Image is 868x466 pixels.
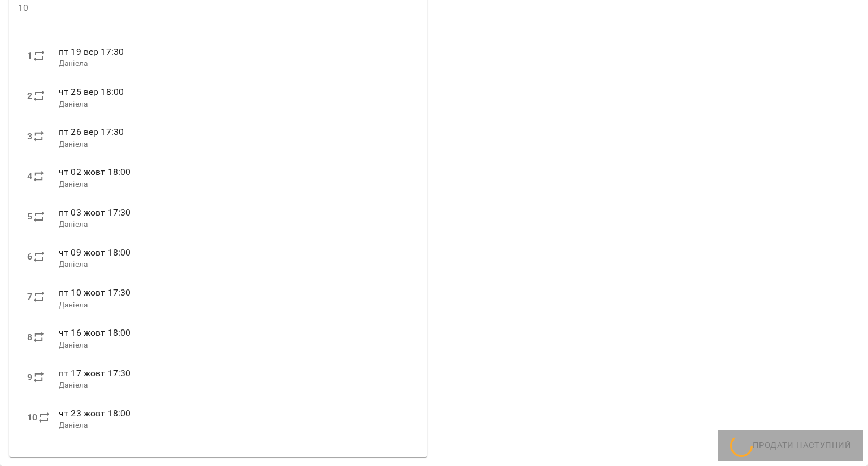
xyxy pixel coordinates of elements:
[27,250,32,263] label: 6
[59,207,131,218] span: пт 03 жовт 17:30
[27,49,32,63] label: 1
[59,259,409,270] p: Даніела
[59,340,409,351] p: Даніела
[59,420,409,431] p: Даніела
[27,290,32,304] label: 7
[59,300,409,311] p: Даніела
[59,99,409,110] p: Даніела
[59,166,131,177] span: чт 02 жовт 18:00
[27,371,32,384] label: 9
[27,210,32,223] label: 5
[59,46,124,57] span: пт 19 вер 17:30
[59,287,131,298] span: пт 10 жовт 17:30
[59,368,131,379] span: пт 17 жовт 17:30
[59,219,409,230] p: Даніела
[27,331,32,344] label: 8
[59,179,409,190] p: Даніела
[18,1,396,15] span: 10
[59,126,124,137] span: пт 26 вер 17:30
[27,170,32,183] label: 4
[59,327,131,338] span: чт 16 жовт 18:00
[59,247,131,258] span: чт 09 жовт 18:00
[27,411,37,424] label: 10
[59,86,124,97] span: чт 25 вер 18:00
[59,380,409,391] p: Даніела
[27,130,32,143] label: 3
[59,408,131,419] span: чт 23 жовт 18:00
[27,89,32,103] label: 2
[59,139,409,150] p: Даніела
[59,58,409,69] p: Даніела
